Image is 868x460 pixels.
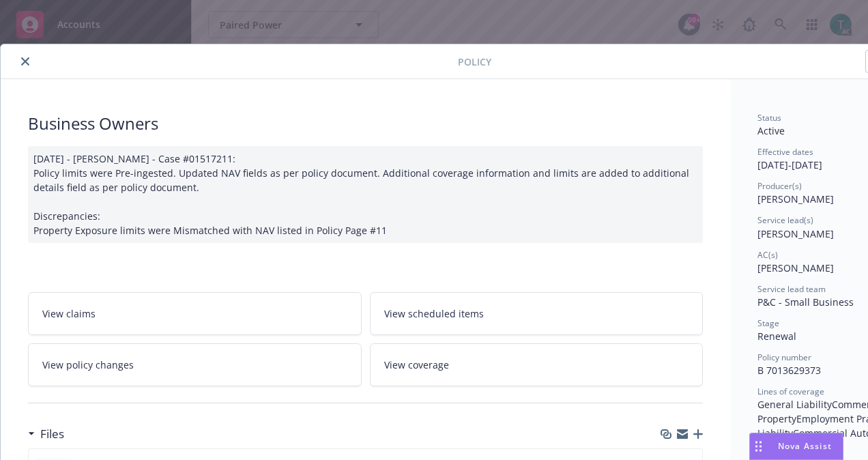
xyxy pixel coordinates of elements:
[757,296,854,308] span: P&C - Small Business
[384,306,484,321] span: View scheduled items
[40,425,64,443] h3: Files
[757,214,813,226] span: Service lead(s)
[28,292,362,335] a: View claims
[757,283,826,295] span: Service lead team
[370,343,704,386] a: View coverage
[757,386,824,397] span: Lines of coverage
[757,351,811,363] span: Policy number
[28,112,703,135] div: Business Owners
[757,249,778,261] span: AC(s)
[384,358,449,372] span: View coverage
[28,343,362,386] a: View policy changes
[17,53,33,70] button: close
[749,433,843,460] button: Nova Assist
[778,440,832,452] span: Nova Assist
[757,227,834,240] span: [PERSON_NAME]
[757,330,796,343] span: Renewal
[42,358,134,372] span: View policy changes
[28,425,64,443] div: Files
[757,146,813,158] span: Effective dates
[757,112,781,124] span: Status
[757,124,785,137] span: Active
[757,398,832,411] span: General Liability
[757,364,821,377] span: B 7013629373
[757,192,834,205] span: [PERSON_NAME]
[757,261,834,274] span: [PERSON_NAME]
[370,292,704,335] a: View scheduled items
[458,55,491,69] span: Policy
[757,180,802,192] span: Producer(s)
[757,317,779,329] span: Stage
[28,146,703,243] div: [DATE] - [PERSON_NAME] - Case #01517211: Policy limits were Pre-ingested. Updated NAV fields as p...
[750,433,767,459] div: Drag to move
[42,306,96,321] span: View claims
